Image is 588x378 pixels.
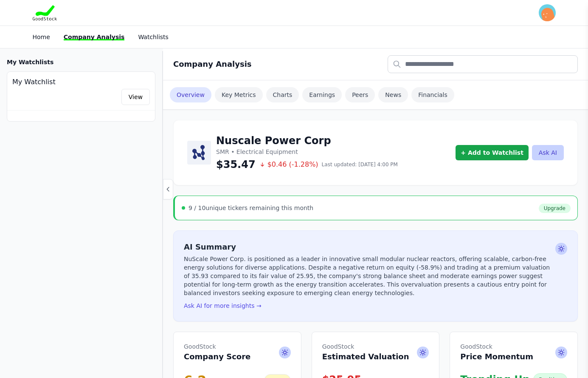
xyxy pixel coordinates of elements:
[121,89,150,105] a: View
[170,87,211,102] a: Overview
[322,342,409,363] h2: Estimated Valuation
[215,87,263,102] a: Key Metrics
[555,347,567,358] span: Ask AI
[33,5,57,20] img: Goodstock Logo
[322,342,409,351] span: GoodStock
[259,159,318,170] span: $0.46 (-1.28%)
[33,34,50,40] a: Home
[302,87,342,102] a: Earnings
[216,158,256,171] span: $35.47
[322,161,398,168] span: Last updated: [DATE] 4:00 PM
[216,134,398,148] h1: Nuscale Power Corp
[456,145,529,160] button: + Add to Watchlist
[184,301,262,310] button: Ask AI for more insights →
[266,87,299,102] a: Charts
[184,255,552,297] p: NuScale Power Corp. is positioned as a leader in innovative small modular nuclear reactors, offer...
[184,342,250,363] h2: Company Score
[173,58,252,70] h2: Company Analysis
[555,243,567,255] span: Ask AI
[460,342,533,363] h2: Price Momentum
[539,4,556,21] img: invitee
[138,34,168,40] a: Watchlists
[532,145,564,160] button: Ask AI
[187,141,211,165] img: Nuscale Power Corp Logo
[460,342,533,351] span: GoodStock
[188,204,313,212] div: unique tickers remaining this month
[345,87,375,102] a: Peers
[378,87,408,102] a: News
[216,148,398,156] p: SMR • Electrical Equipment
[417,347,429,358] span: Ask AI
[64,34,125,40] a: Company Analysis
[184,241,552,253] h2: AI Summary
[7,58,53,66] h3: My Watchlists
[411,87,454,102] a: Financials
[12,77,150,87] h4: My Watchlist
[184,342,250,351] span: GoodStock
[188,205,205,211] span: 9 / 10
[279,347,291,358] span: Ask AI
[539,204,571,213] a: Upgrade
